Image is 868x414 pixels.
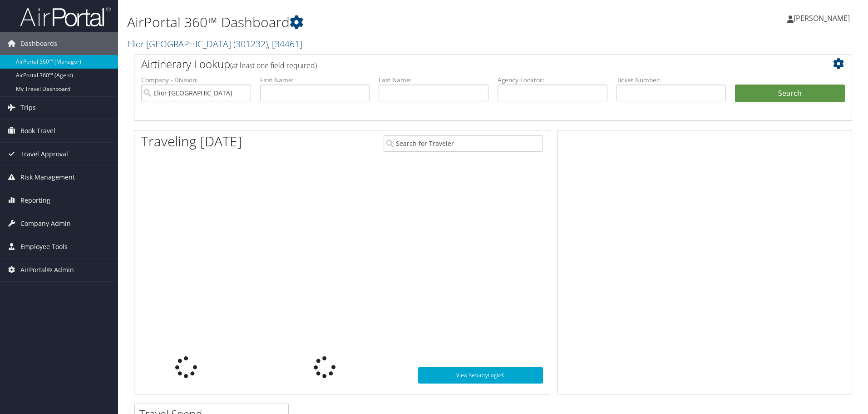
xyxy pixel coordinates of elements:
span: Book Travel [20,120,55,142]
h2: Airtinerary Lookup [141,56,785,72]
span: AirPortal® Admin [20,259,74,281]
span: , [ 34461 ] [268,38,302,50]
span: [PERSON_NAME] [794,13,850,23]
a: Elior [GEOGRAPHIC_DATA] [127,38,302,50]
span: Risk Management [20,166,75,189]
h1: AirPortal 360™ Dashboard [127,13,615,32]
span: Travel Approval [20,143,68,165]
img: airportal-logo.png [20,6,111,27]
input: Search for Traveler [384,135,543,152]
span: (at least one field required) [230,60,317,70]
span: Dashboards [20,32,57,55]
span: Employee Tools [20,235,68,258]
label: Agency Locator: [498,75,607,85]
label: First Name: [260,75,370,85]
span: Reporting [20,189,50,212]
span: ( 301232 ) [233,38,268,50]
label: Last Name: [379,75,488,85]
label: Company - Division: [141,75,251,85]
h1: Traveling [DATE] [141,132,242,151]
label: Ticket Number: [616,75,726,85]
button: Search [735,85,845,103]
a: View SecurityLogic® [418,367,543,384]
a: [PERSON_NAME] [787,5,859,32]
span: Trips [20,96,36,119]
span: Company Admin [20,212,71,235]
